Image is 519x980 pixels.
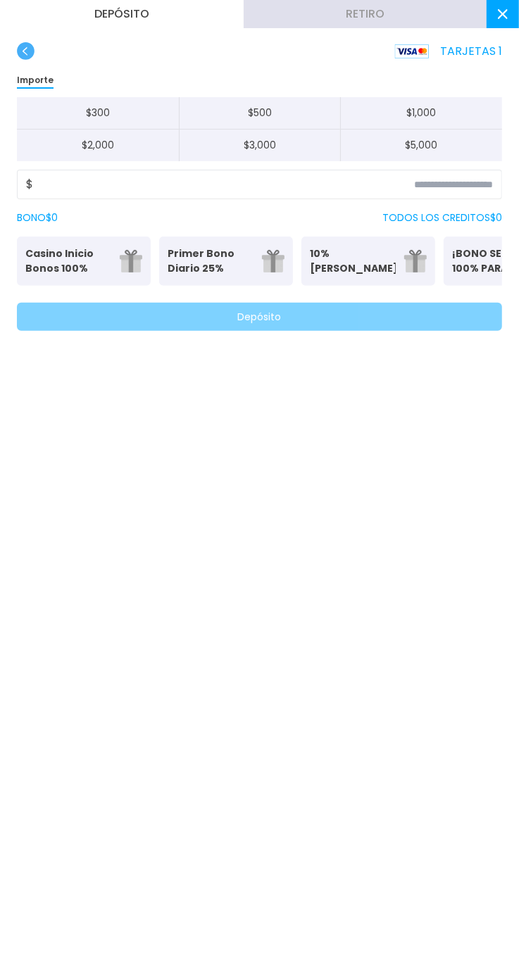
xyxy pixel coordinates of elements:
button: $1,000 [340,97,502,130]
img: gift [262,250,284,272]
button: $300 [17,97,179,130]
p: TARJETAS 1 [395,43,502,60]
button: Casino Inicio Bonos 100% [17,237,151,286]
span: $ [26,176,33,193]
img: Platform Logo [395,44,429,58]
p: Primer Bono Diario 25% [168,246,254,276]
button: Depósito [17,303,502,331]
p: TODOS LOS CREDITOS $ 0 [382,211,502,225]
button: $5,000 [340,130,502,161]
p: Casino Inicio Bonos 100% [25,246,111,276]
img: gift [120,250,142,272]
button: $2,000 [17,130,179,161]
p: 10% [PERSON_NAME] [310,246,396,276]
label: BONO $ 0 [17,211,58,225]
img: gift [404,250,427,272]
button: 10% [PERSON_NAME] [301,237,435,286]
button: $500 [179,97,341,130]
button: Primer Bono Diario 25% [159,237,293,286]
p: Importe [17,73,54,89]
button: $3,000 [179,130,341,161]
